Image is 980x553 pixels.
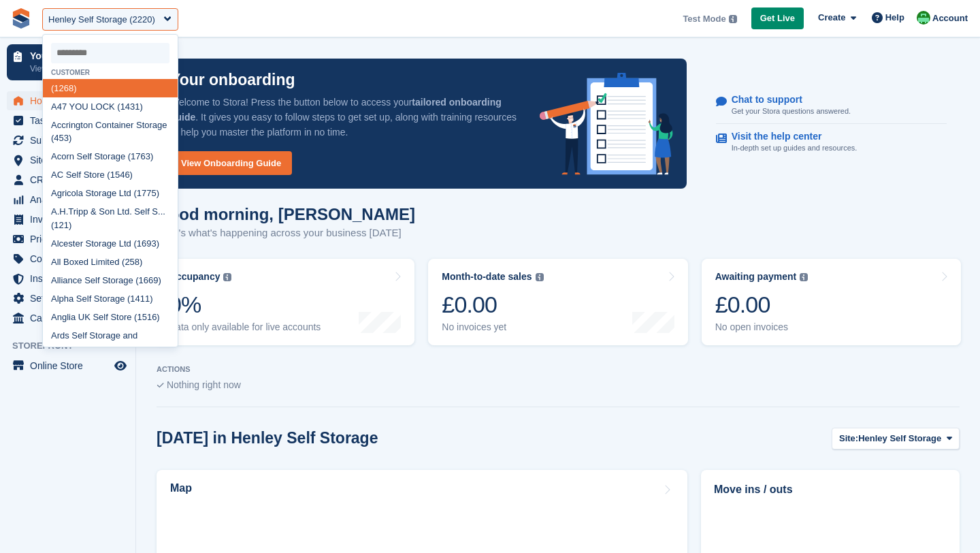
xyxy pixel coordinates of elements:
div: Alcester Storage Ltd (1693) [43,234,178,253]
img: icon-info-grey-7440780725fd019a000dd9b08b2336e03edf1995a4989e88bcd33f0948082b44.svg [729,15,737,23]
a: Visit the help center In-depth set up guides and resources. [716,124,947,161]
h2: Map [170,482,192,494]
span: Account [932,12,968,25]
h2: Move ins / outs [714,481,947,498]
a: menu [7,190,129,209]
div: No invoices yet [442,321,543,333]
div: (1268) [43,79,178,97]
h2: [DATE] in Henley Self Storage [157,429,378,447]
div: Customer [43,69,178,76]
button: Site: Henley Self Storage [832,428,960,450]
span: Nothing right now [167,379,241,390]
img: icon-info-grey-7440780725fd019a000dd9b08b2336e03edf1995a4989e88bcd33f0948082b44.svg [536,273,544,281]
div: AC Self Store (1546) [43,166,178,185]
div: A47 YOU LOCK (1431) [43,97,178,116]
div: Agricola Storage Ltd (1775) [43,185,178,203]
span: Get Live [760,12,795,25]
span: Henley Self Storage [858,432,941,445]
a: menu [7,210,129,229]
a: Get Live [751,7,804,30]
span: Tasks [30,111,112,130]
div: Month-to-date sales [442,271,532,283]
div: Accrington Container Storage (453) [43,116,178,148]
p: View next steps [30,63,111,75]
div: 0% [169,291,321,319]
div: Alpha Self Storage (1411) [43,289,178,308]
div: Alliance Self Storage (1669) [43,271,178,289]
div: Acorn Self Storage (1763) [43,148,178,166]
a: Awaiting payment £0.00 No open invoices [702,259,961,345]
span: Analytics [30,190,112,209]
p: ACTIONS [157,365,960,374]
a: Preview store [112,358,129,374]
p: Your onboarding [170,72,295,88]
p: Get your Stora questions answered. [732,106,851,117]
div: All Boxed Limited (258) [43,253,178,271]
a: menu [7,131,129,150]
a: Occupancy 0% Data only available for live accounts [155,259,414,345]
a: menu [7,309,129,328]
p: Your onboarding [30,51,111,61]
p: In-depth set up guides and resources. [732,142,857,154]
div: Ards Self Storage and Removals (1083) [43,326,178,358]
div: Henley Self Storage (2220) [48,13,155,27]
img: icon-info-grey-7440780725fd019a000dd9b08b2336e03edf1995a4989e88bcd33f0948082b44.svg [800,273,808,281]
span: Coupons [30,249,112,268]
img: blank_slate_check_icon-ba018cac091ee9be17c0a81a6c232d5eb81de652e7a59be601be346b1b6ddf79.svg [157,383,164,388]
div: £0.00 [442,291,543,319]
a: menu [7,269,129,288]
div: A.H.Tripp & Son Ltd. Self S... (121) [43,203,178,235]
div: Awaiting payment [715,271,797,283]
div: Data only available for live accounts [169,321,321,333]
span: Settings [30,289,112,308]
p: Visit the help center [732,131,847,142]
img: onboarding-info-6c161a55d2c0e0a8cae90662b2fe09162a5109e8cc188191df67fb4f79e88e88.svg [540,73,673,175]
a: menu [7,91,129,110]
a: menu [7,249,129,268]
img: stora-icon-8386f47178a22dfd0bd8f6a31ec36ba5ce8667c1dd55bd0f319d3a0aa187defe.svg [11,8,31,29]
span: Storefront [12,339,135,353]
span: Subscriptions [30,131,112,150]
span: Sites [30,151,112,170]
span: Create [818,11,845,25]
span: CRM [30,170,112,189]
span: Home [30,91,112,110]
span: Test Mode [683,12,725,26]
h1: Good morning, [PERSON_NAME] [157,205,415,223]
a: menu [7,230,129,249]
span: Online Store [30,356,112,375]
span: Site: [839,432,858,445]
img: icon-info-grey-7440780725fd019a000dd9b08b2336e03edf1995a4989e88bcd33f0948082b44.svg [223,273,231,281]
span: Capital [30,309,112,328]
div: £0.00 [715,291,808,319]
p: Welcome to Stora! Press the button below to access your . It gives you easy to follow steps to ge... [170,95,518,140]
div: Occupancy [169,271,220,283]
a: menu [7,151,129,170]
a: menu [7,170,129,189]
img: Laura Carlisle [917,11,930,25]
span: Invoices [30,210,112,229]
div: No open invoices [715,321,808,333]
div: Anglia UK Self Store (1516) [43,308,178,326]
a: Month-to-date sales £0.00 No invoices yet [428,259,687,345]
a: menu [7,356,129,375]
a: menu [7,111,129,130]
p: Chat to support [732,94,840,106]
a: Chat to support Get your Stora questions answered. [716,87,947,125]
p: Here's what's happening across your business [DATE] [157,225,415,241]
span: Pricing [30,230,112,249]
span: Help [885,11,904,25]
a: Your onboarding View next steps [7,44,129,80]
span: Insurance [30,269,112,288]
a: View Onboarding Guide [170,151,292,175]
a: menu [7,289,129,308]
